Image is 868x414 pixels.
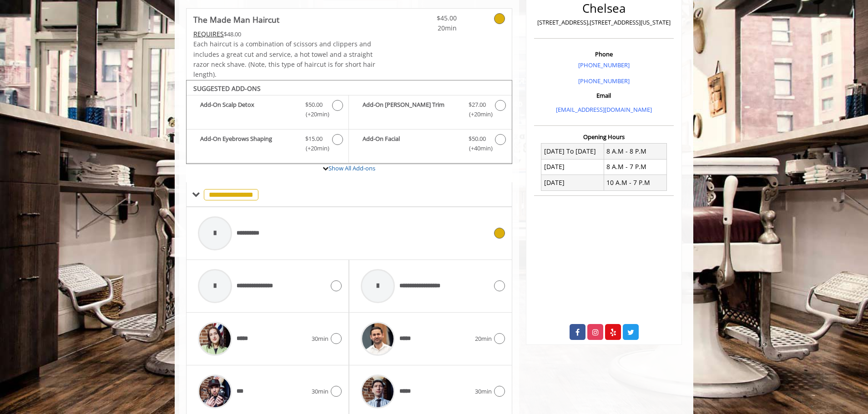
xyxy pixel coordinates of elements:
h2: Chelsea [536,2,671,15]
b: The Made Man Haircut [193,13,279,26]
span: (+20min ) [464,110,490,119]
span: This service needs some Advance to be paid before we block your appointment [193,30,224,38]
div: The Made Man Haircut Add-onS [186,80,512,165]
span: $15.00 [305,134,323,144]
b: Add-On [PERSON_NAME] Trim [363,100,459,119]
b: Add-On Facial [363,134,459,153]
span: $50.00 [469,134,486,144]
label: Add-On Facial [353,134,507,155]
b: SUGGESTED ADD-ONS [193,84,261,93]
a: Show All Add-ons [328,164,375,172]
p: [STREET_ADDRESS],[STREET_ADDRESS][US_STATE] [536,18,671,27]
td: 10 A.M - 7 P.M [604,175,666,190]
div: $48.00 [193,29,376,39]
td: [DATE] [541,175,604,190]
h3: Opening Hours [534,134,674,140]
b: Add-On Eyebrows Shaping [200,134,296,153]
span: $27.00 [469,100,486,110]
span: 30min [312,387,328,396]
span: (+20min ) [301,144,328,153]
td: [DATE] [541,159,604,175]
label: Add-On Eyebrows Shaping [191,134,344,155]
td: 8 A.M - 8 P.M [604,144,666,159]
span: $50.00 [305,100,323,110]
span: 30min [475,387,492,396]
label: Add-On Scalp Detox [191,100,344,121]
h3: Email [536,92,671,99]
td: [DATE] To [DATE] [541,144,604,159]
span: 30min [312,334,328,344]
span: 20min [475,334,492,344]
a: [PHONE_NUMBER] [578,77,630,85]
h3: Phone [536,51,671,57]
span: 20min [403,23,457,33]
a: [PHONE_NUMBER] [578,61,630,69]
span: Each haircut is a combination of scissors and clippers and includes a great cut and service, a ho... [193,40,375,79]
label: Add-On Beard Trim [353,100,507,121]
span: (+40min ) [464,144,490,153]
td: 8 A.M - 7 P.M [604,159,666,175]
span: $45.00 [403,13,457,23]
b: Add-On Scalp Detox [200,100,296,119]
span: (+20min ) [301,110,328,119]
a: [EMAIL_ADDRESS][DOMAIN_NAME] [556,105,652,114]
